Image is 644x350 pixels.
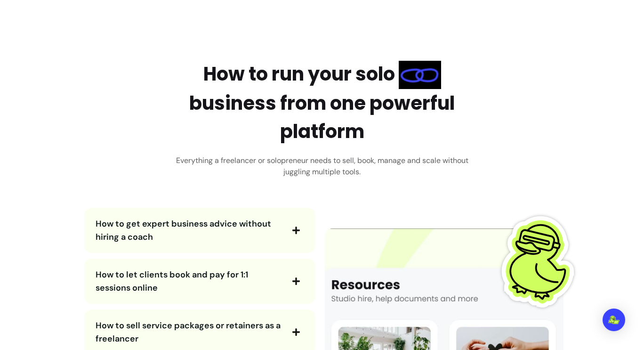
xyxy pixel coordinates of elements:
div: Open Intercom Messenger [603,309,625,331]
button: How to let clients book and pay for 1:1 sessions online [96,268,304,294]
span: How to sell service packages or retainers as a freelancer [96,320,281,344]
span: How to let clients book and pay for 1:1 sessions online [96,269,248,293]
button: How to get expert business advice without hiring a coach [96,217,304,244]
img: Fluum Duck sticker [493,214,587,309]
button: How to sell service packages or retainers as a freelancer [96,319,304,345]
h3: Everything a freelancer or solopreneur needs to sell, book, manage and scale without juggling mul... [169,155,475,178]
span: How to get expert business advice without hiring a coach [96,218,271,243]
img: link Blue [399,61,441,89]
h2: How to run your solo business from one powerful platform [169,60,475,146]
